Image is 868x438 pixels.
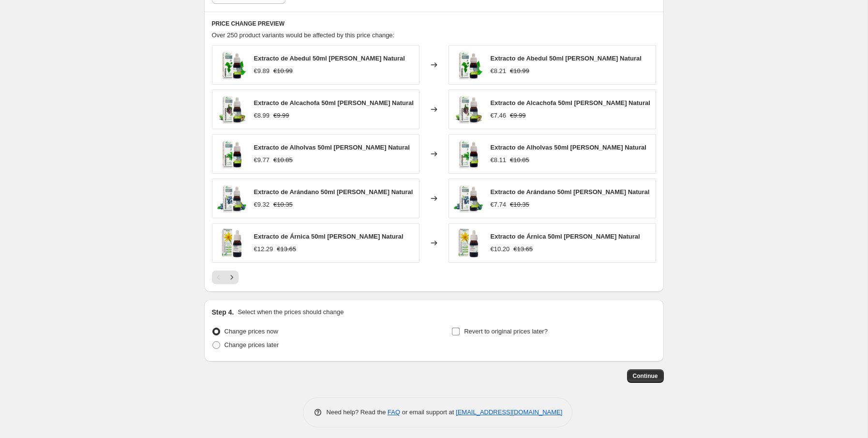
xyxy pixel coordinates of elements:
[217,95,246,124] img: B00XO28486.MAIN_80x.jpg
[491,244,510,254] div: €10.20
[254,144,410,151] span: Extracto de Alholvas 50ml [PERSON_NAME] Natural
[454,139,483,168] img: B07MWGVX2G.MAIN_80x.jpg
[254,244,273,254] div: €12.29
[633,372,658,380] span: Continue
[217,139,246,168] img: B07MWGVX2G.MAIN_80x.jpg
[388,408,400,416] a: FAQ
[254,188,413,196] span: Extracto de Arándano 50ml [PERSON_NAME] Natural
[491,233,640,240] span: Extracto de Árnica 50ml [PERSON_NAME] Natural
[254,200,270,210] div: €9.32
[217,228,246,257] img: extracto-de-arnica-xxi-soria-natural-50-ml_0ba46c4c-1a1b-4b8d-903e-4831397a331d_80x.jpg
[273,66,293,76] strike: €10.99
[513,244,533,254] strike: €13.65
[510,66,529,76] strike: €10.99
[273,200,293,210] strike: €10.35
[212,271,239,284] nav: Pagination
[254,99,414,106] span: Extracto de Alcachofa 50ml [PERSON_NAME] Natural
[454,184,483,213] img: B07KLX3KF1.MAIN_80x.jpg
[254,111,270,121] div: €8.99
[491,188,650,196] span: Extracto de Arándano 50ml [PERSON_NAME] Natural
[510,200,529,210] strike: €10.35
[464,328,548,335] span: Revert to original prices later?
[273,111,289,121] strike: €9.99
[327,408,388,416] span: Need help? Read the
[400,408,456,416] span: or email support at
[454,95,483,124] img: B00XO28486.MAIN_80x.jpg
[217,184,246,213] img: B07KLX3KF1.MAIN_80x.jpg
[491,99,650,106] span: Extracto de Alcachofa 50ml [PERSON_NAME] Natural
[224,328,278,335] span: Change prices now
[491,111,507,121] div: €7.46
[456,408,562,416] a: [EMAIL_ADDRESS][DOMAIN_NAME]
[627,369,664,383] button: Continue
[491,66,507,76] div: €8.21
[254,55,405,62] span: Extracto de Abedul 50ml [PERSON_NAME] Natural
[491,155,507,165] div: €8.11
[510,111,526,121] strike: €9.99
[454,228,483,257] img: extracto-de-arnica-xxi-soria-natural-50-ml_0ba46c4c-1a1b-4b8d-903e-4831397a331d_80x.jpg
[238,307,344,317] p: Select when the prices should change
[254,155,270,165] div: €9.77
[254,233,404,240] span: Extracto de Árnica 50ml [PERSON_NAME] Natural
[254,66,270,76] div: €9.89
[454,50,483,79] img: B07PJTS3HF.MAIN_80x.jpg
[224,341,279,348] span: Change prices later
[212,31,395,39] span: Over 250 product variants would be affected by this price change:
[491,144,646,151] span: Extracto de Alholvas 50ml [PERSON_NAME] Natural
[491,55,642,62] span: Extracto de Abedul 50ml [PERSON_NAME] Natural
[212,307,234,317] h2: Step 4.
[225,271,239,284] button: Next
[273,155,293,165] strike: €10.85
[212,20,656,28] h6: PRICE CHANGE PREVIEW
[510,155,529,165] strike: €10.85
[277,244,296,254] strike: €13.65
[217,50,246,79] img: B07PJTS3HF.MAIN_80x.jpg
[491,200,507,210] div: €7.74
